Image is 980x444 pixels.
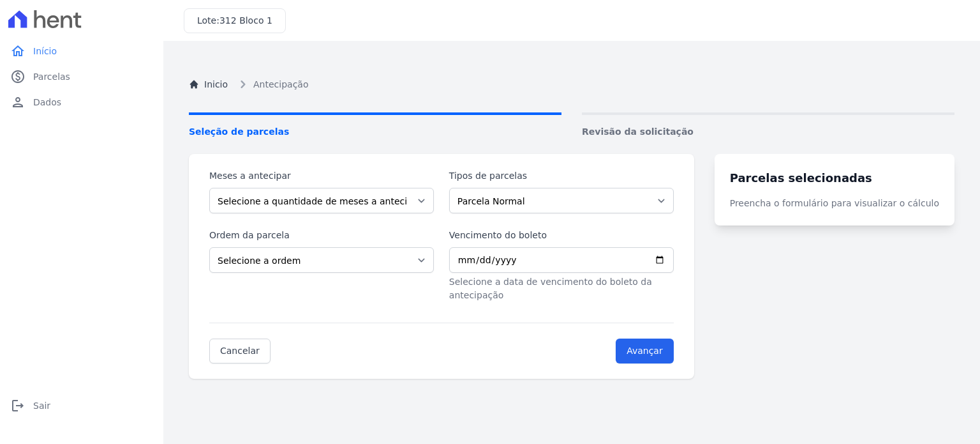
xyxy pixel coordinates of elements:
[33,96,61,109] span: Dados
[10,398,26,413] i: logout
[10,43,26,59] i: home
[5,38,158,64] a: homeInício
[189,125,561,139] span: Seleção de parcelas
[10,95,26,110] i: person
[730,169,939,187] h3: Parcelas selecionadas
[189,78,228,91] a: Inicio
[449,275,674,302] p: Selecione a data de vencimento do boleto da antecipação
[189,112,954,139] nav: Progress
[209,229,434,242] label: Ordem da parcela
[449,169,674,183] label: Tipos de parcelas
[10,69,26,84] i: paid
[253,78,308,91] span: Antecipação
[449,229,674,242] label: Vencimento do boleto
[5,64,158,89] a: paidParcelas
[209,169,434,183] label: Meses a antecipar
[33,45,57,57] span: Início
[616,339,674,364] input: Avançar
[189,77,954,92] nav: Breadcrumb
[730,197,939,210] p: Preencha o formulário para visualizar o cálculo
[219,15,272,26] span: 312 Bloco 1
[209,339,271,364] a: Cancelar
[5,393,158,418] a: logoutSair
[582,125,954,139] span: Revisão da solicitação
[33,70,70,83] span: Parcelas
[5,89,158,115] a: personDados
[33,399,50,412] span: Sair
[197,14,272,27] h3: Lote:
